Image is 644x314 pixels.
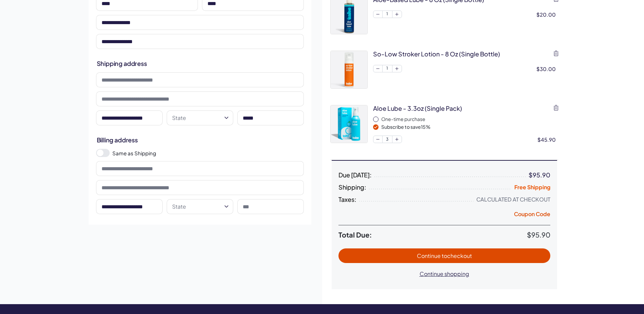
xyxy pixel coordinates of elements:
[527,230,550,239] span: $95.90
[413,266,476,281] button: Continue shopping
[514,210,550,220] button: Coupon Code
[514,184,550,191] span: Free Shipping
[536,65,558,72] div: $30.00
[537,136,558,143] div: $45.90
[536,11,558,18] div: $20.00
[97,59,303,68] h2: Shipping address
[338,172,372,178] span: Due [DATE]:
[476,196,550,203] div: Calculated at Checkout
[381,116,558,123] div: One-time purchase
[112,150,304,157] label: Same as Shipping
[383,136,392,143] span: 3
[97,136,303,144] h2: Billing address
[338,196,356,203] span: Taxes:
[373,104,462,112] div: aloe lube - 3.3oz (single pack)
[383,65,392,72] span: 1
[442,252,472,259] span: to checkout
[381,124,558,130] div: Subscribe to save 15 %
[331,105,367,143] img: LubesandmoreArtboard9.jpg
[529,172,550,178] div: $95.90
[338,231,527,239] span: Total Due:
[331,51,367,88] img: bulklubes_Artboard17.jpg
[338,184,366,191] span: Shipping:
[417,252,472,259] span: Continue
[383,11,392,18] span: 1
[420,270,469,277] span: Continue shopping
[373,50,500,58] div: So-Low Stroker Lotion - 8 oz (single bottle)
[338,248,550,263] button: Continue tocheckout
